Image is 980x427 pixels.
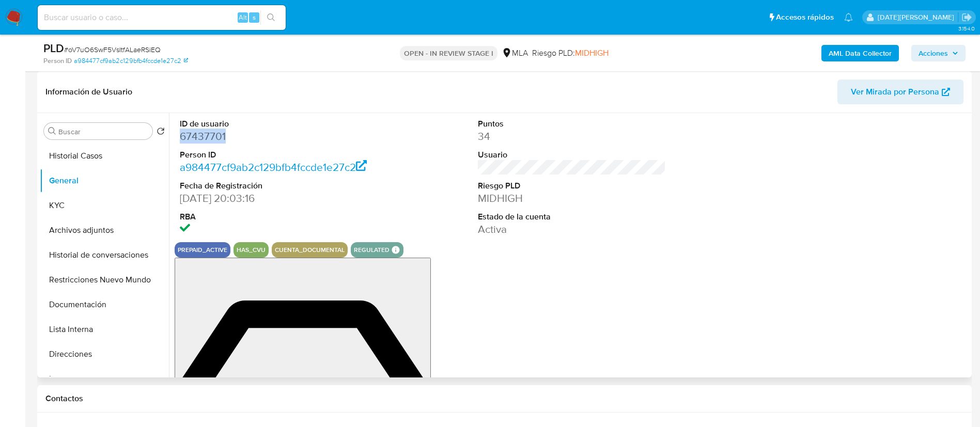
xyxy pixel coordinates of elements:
[478,191,666,205] dd: MIDHIGH
[40,367,169,391] button: Items
[478,222,666,236] dd: Activa
[40,342,169,367] button: Direcciones
[878,12,958,22] p: lucia.neglia@mercadolibre.com
[961,12,972,23] a: Salir
[43,40,64,56] b: PLD
[40,168,169,193] button: General
[239,12,247,22] span: Alt
[40,292,169,317] button: Documentación
[180,129,368,144] dd: 67437701
[178,248,227,252] button: prepaid_active
[38,11,286,24] input: Buscar usuario o caso...
[40,193,169,218] button: KYC
[40,267,169,292] button: Restricciones Nuevo Mundo
[478,129,666,144] dd: 34
[575,47,609,59] span: MIDHIGH
[40,218,169,243] button: Archivos adjuntos
[157,127,165,138] button: Volver al orden por defecto
[958,24,975,33] span: 3.154.0
[180,118,368,130] dt: ID de usuario
[40,243,169,267] button: Historial de conversaciones
[851,80,939,104] span: Ver Mirada por Persona
[275,248,345,252] button: cuenta_documental
[478,180,666,192] dt: Riesgo PLD
[478,149,666,161] dt: Usuario
[74,56,188,66] a: a984477cf9ab2c129bfb4fccde1e27c2
[45,87,132,97] h1: Información de Usuario
[40,144,169,168] button: Historial Casos
[180,160,367,175] a: a984477cf9ab2c129bfb4fccde1e27c2
[354,248,390,252] button: regulated
[260,10,282,25] button: search-icon
[45,393,963,404] h1: Contactos
[532,48,609,59] span: Riesgo PLD:
[180,211,368,223] dt: RBA
[253,12,256,22] span: s
[911,45,966,61] button: Acciones
[64,44,161,55] span: # oV7uO6SwF5VsItfALaeRSiEQ
[821,45,899,61] button: AML Data Collector
[48,127,56,135] button: Buscar
[478,211,666,223] dt: Estado de la cuenta
[180,191,368,205] dd: [DATE] 20:03:16
[58,127,148,136] input: Buscar
[43,56,72,66] b: Person ID
[478,118,666,130] dt: Puntos
[40,317,169,342] button: Lista Interna
[844,13,853,22] a: Notificaciones
[237,248,266,252] button: has_cvu
[829,45,892,61] b: AML Data Collector
[400,46,497,60] p: OPEN - IN REVIEW STAGE I
[919,45,948,61] span: Acciones
[837,80,963,104] button: Ver Mirada por Persona
[502,48,528,59] div: MLA
[180,149,368,161] dt: Person ID
[776,12,834,23] span: Accesos rápidos
[180,180,368,192] dt: Fecha de Registración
